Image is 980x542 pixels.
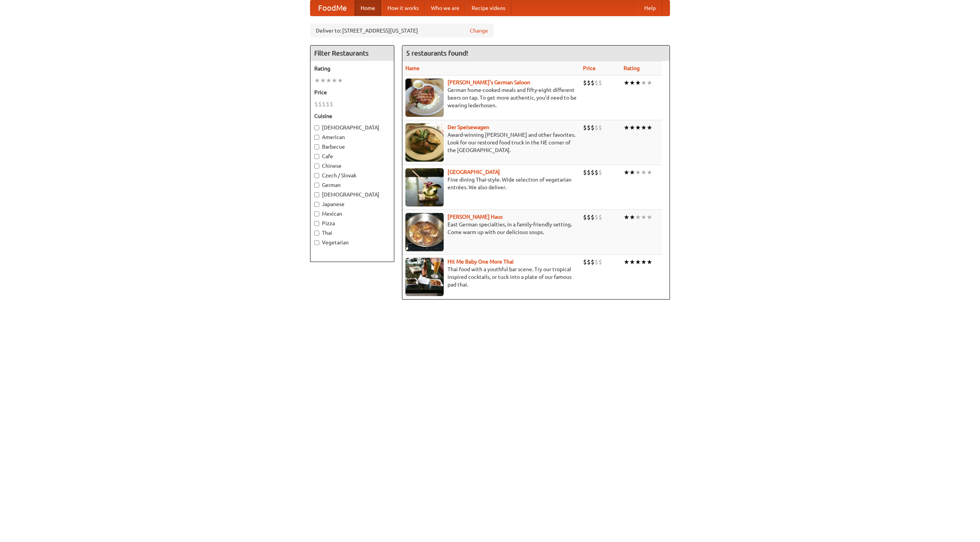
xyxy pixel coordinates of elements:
li: $ [595,213,598,221]
li: $ [314,100,318,108]
label: American [314,133,390,141]
li: ★ [635,168,641,177]
h5: Rating [314,65,390,72]
a: Der Speisewagen [448,124,489,130]
ng-pluralize: 5 restaurants found! [406,49,468,57]
img: babythai.jpg [405,258,444,296]
li: $ [587,258,591,266]
input: [DEMOGRAPHIC_DATA] [314,192,319,197]
li: $ [583,168,587,177]
img: esthers.jpg [405,79,444,117]
a: Home [354,0,381,16]
input: Barbecue [314,144,319,149]
li: ★ [635,258,641,266]
li: ★ [629,258,635,266]
div: Deliver to: [STREET_ADDRESS][US_STATE] [310,24,494,38]
li: ★ [320,76,326,85]
li: $ [326,100,330,108]
li: ★ [624,213,629,221]
img: satay.jpg [405,168,444,206]
li: $ [330,100,333,108]
li: ★ [629,168,635,177]
input: Cafe [314,154,319,159]
label: German [314,181,390,189]
li: ★ [641,213,647,221]
li: $ [591,123,595,132]
p: Thai food with a youthful bar scene. Try our tropical inspired cocktails, or tuck into a plate of... [405,265,577,288]
h4: Filter Restaurants [310,46,394,61]
p: German home-cooked meals and fifty-eight different beers on tap. To get more authentic, you'd nee... [405,86,577,109]
a: Hit Me Baby One More Thai [448,259,514,265]
li: $ [322,100,326,108]
li: ★ [641,258,647,266]
li: $ [318,100,322,108]
a: FoodMe [310,0,354,16]
input: Mexican [314,211,319,216]
li: $ [587,168,591,177]
li: $ [583,79,587,87]
li: $ [587,123,591,132]
li: ★ [641,79,647,87]
label: [DEMOGRAPHIC_DATA] [314,191,390,198]
li: ★ [629,79,635,87]
li: $ [591,213,595,221]
li: ★ [647,258,652,266]
li: $ [583,123,587,132]
p: Award-winning [PERSON_NAME] and other favorites. Look for our restored food truck in the NE corne... [405,131,577,154]
li: ★ [314,76,320,85]
li: ★ [629,213,635,221]
li: ★ [635,213,641,221]
label: Mexican [314,210,390,218]
input: American [314,135,319,140]
a: Who we are [425,0,465,16]
li: ★ [624,168,629,177]
li: ★ [624,123,629,132]
li: $ [587,79,591,87]
li: $ [598,168,602,177]
input: Vegetarian [314,240,319,245]
a: [PERSON_NAME] Haus [448,214,503,220]
li: $ [591,79,595,87]
li: ★ [647,213,652,221]
img: kohlhaus.jpg [405,213,444,251]
input: Czech / Slovak [314,173,319,178]
label: Thai [314,229,390,237]
label: Barbecue [314,143,390,151]
li: ★ [641,168,647,177]
a: Name [405,65,420,71]
li: ★ [635,123,641,132]
li: ★ [337,76,343,85]
input: Pizza [314,221,319,226]
li: ★ [635,79,641,87]
a: Recipe videos [465,0,511,16]
li: $ [591,258,595,266]
h5: Cuisine [314,112,390,120]
a: How it works [381,0,425,16]
li: ★ [624,79,629,87]
li: $ [587,213,591,221]
a: [PERSON_NAME]'s German Saloon [448,79,530,85]
label: Pizza [314,219,390,227]
li: ★ [326,76,332,85]
a: [GEOGRAPHIC_DATA] [448,169,500,175]
a: Change [470,27,488,34]
h5: Price [314,88,390,96]
p: East German specialties, in a family-friendly setting. Come warm up with our delicious soups. [405,221,577,236]
li: ★ [624,258,629,266]
li: $ [591,168,595,177]
li: $ [598,79,602,87]
a: Price [583,65,596,71]
li: ★ [629,123,635,132]
p: Fine dining Thai-style. Wide selection of vegetarian entrées. We also deliver. [405,176,577,191]
li: $ [595,258,598,266]
label: Vegetarian [314,239,390,246]
li: $ [583,213,587,221]
li: $ [598,123,602,132]
input: Japanese [314,202,319,207]
li: $ [598,213,602,221]
a: Help [638,0,662,16]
